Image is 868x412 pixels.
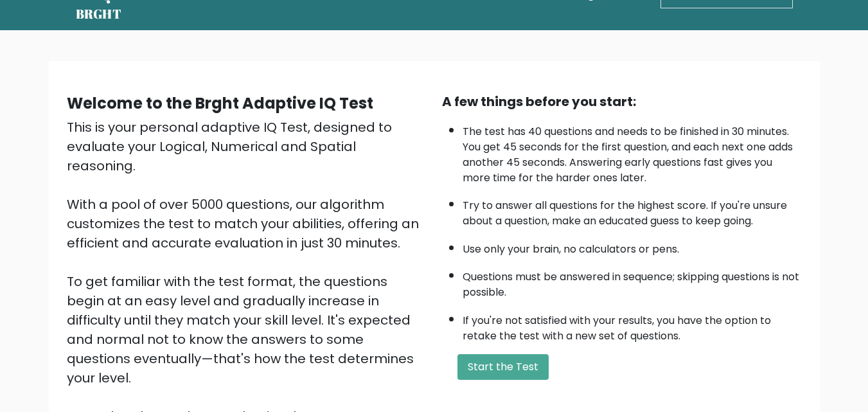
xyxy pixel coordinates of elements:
[463,263,802,300] li: Questions must be answered in sequence; skipping questions is not possible.
[463,118,802,186] li: The test has 40 questions and needs to be finished in 30 minutes. You get 45 seconds for the firs...
[457,354,549,380] button: Start the Test
[463,192,802,229] li: Try to answer all questions for the highest score. If you're unsure about a question, make an edu...
[76,6,122,22] h5: BRGHT
[442,92,802,111] div: A few things before you start:
[463,235,802,257] li: Use only your brain, no calculators or pens.
[463,307,802,344] li: If you're not satisfied with your results, you have the option to retake the test with a new set ...
[67,93,373,114] b: Welcome to the Brght Adaptive IQ Test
